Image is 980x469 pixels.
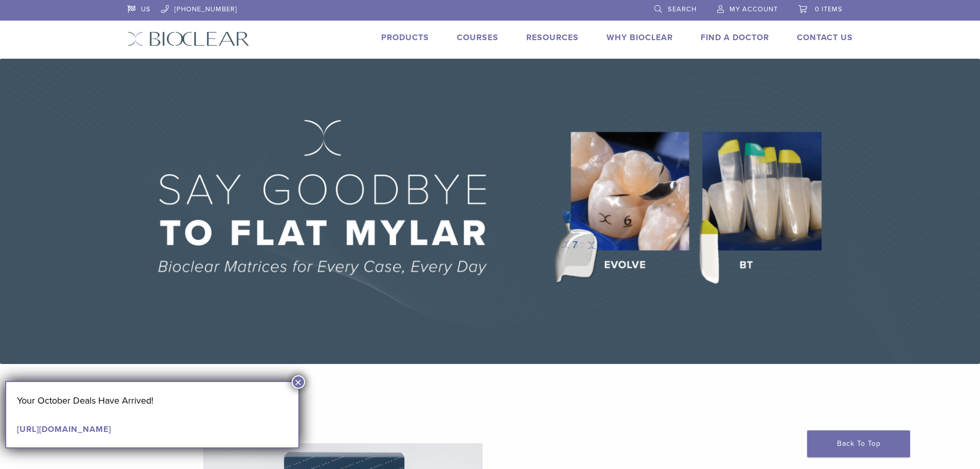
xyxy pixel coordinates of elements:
a: Contact Us [797,32,853,43]
a: Why Bioclear [607,32,673,43]
a: Back To Top [807,430,910,457]
a: Resources [526,32,579,43]
span: My Account [729,5,778,13]
span: Search [668,5,697,13]
img: Bioclear [128,31,250,46]
button: Close [292,375,305,389]
span: 0 items [815,5,843,13]
a: [URL][DOMAIN_NAME] [17,424,111,435]
a: Products [381,32,429,43]
a: Courses [457,32,498,43]
a: Find A Doctor [701,32,769,43]
p: Your October Deals Have Arrived! [17,393,288,408]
